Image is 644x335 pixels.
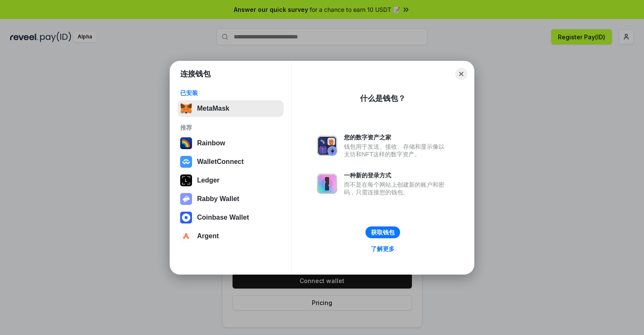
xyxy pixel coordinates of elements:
div: 获取钱包 [371,229,395,236]
img: svg+xml,%3Csvg%20xmlns%3D%22http%3A%2F%2Fwww.w3.org%2F2000%2Fsvg%22%20width%3D%2228%22%20height%3... [180,174,192,186]
div: Rabby Wallet [197,195,239,203]
img: svg+xml,%3Csvg%20width%3D%2228%22%20height%3D%2228%22%20viewBox%3D%220%200%2028%2028%22%20fill%3D... [180,156,192,168]
img: svg+xml,%3Csvg%20xmlns%3D%22http%3A%2F%2Fwww.w3.org%2F2000%2Fsvg%22%20fill%3D%22none%22%20viewBox... [317,174,337,194]
img: svg+xml,%3Csvg%20width%3D%22120%22%20height%3D%22120%22%20viewBox%3D%220%200%20120%20120%22%20fil... [180,137,192,149]
button: MetaMask [178,100,284,117]
div: 而不是在每个网站上创建新的账户和密码，只需连接您的钱包。 [344,181,449,196]
div: 钱包用于发送、接收、存储和显示像以太坊和NFT这样的数字资产。 [344,143,449,158]
img: svg+xml,%3Csvg%20width%3D%2228%22%20height%3D%2228%22%20viewBox%3D%220%200%2028%2028%22%20fill%3D... [180,212,192,223]
div: 了解更多 [371,245,395,253]
div: MetaMask [197,105,229,112]
div: 一种新的登录方式 [344,172,449,179]
img: svg+xml,%3Csvg%20xmlns%3D%22http%3A%2F%2Fwww.w3.org%2F2000%2Fsvg%22%20fill%3D%22none%22%20viewBox... [317,136,337,156]
div: Coinbase Wallet [197,214,249,221]
img: svg+xml,%3Csvg%20fill%3D%22none%22%20height%3D%2233%22%20viewBox%3D%220%200%2035%2033%22%20width%... [180,103,192,114]
button: 获取钱包 [365,226,400,238]
div: 您的数字资产之家 [344,133,449,141]
div: 已安装 [180,89,281,97]
button: Ledger [178,172,284,189]
div: Argent [197,232,219,240]
img: svg+xml,%3Csvg%20xmlns%3D%22http%3A%2F%2Fwww.w3.org%2F2000%2Fsvg%22%20fill%3D%22none%22%20viewBox... [180,193,192,205]
h1: 连接钱包 [180,69,211,79]
div: 推荐 [180,124,281,131]
img: svg+xml,%3Csvg%20width%3D%2228%22%20height%3D%2228%22%20viewBox%3D%220%200%2028%2028%22%20fill%3D... [180,230,192,242]
button: Rainbow [178,135,284,152]
div: Ledger [197,177,219,184]
div: Rainbow [197,139,225,147]
div: WalletConnect [197,158,244,166]
button: Argent [178,228,284,245]
button: Close [455,68,467,80]
div: 什么是钱包？ [360,93,406,103]
button: Coinbase Wallet [178,209,284,226]
button: Rabby Wallet [178,191,284,207]
button: WalletConnect [178,153,284,170]
a: 了解更多 [366,243,400,254]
